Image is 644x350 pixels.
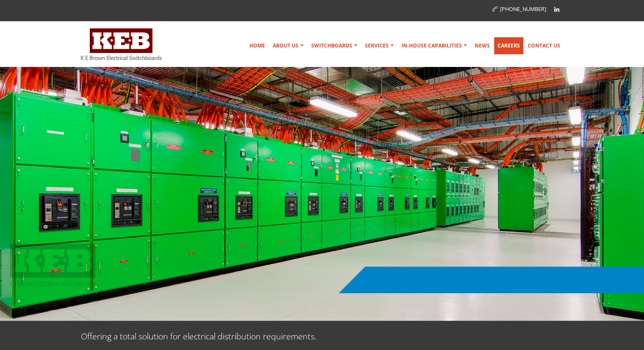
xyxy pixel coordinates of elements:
[492,6,546,13] a: [PHONE_NUMBER]
[81,329,317,342] p: Offering a total solution for electrical distribution requirements.
[308,37,361,54] a: Switchboards
[81,28,162,60] img: K E Brown Electrical Switchboards
[471,37,493,54] a: News
[246,37,268,54] a: Home
[494,37,523,54] a: Careers
[398,37,470,54] a: In-house Capabilities
[269,37,307,54] a: About Us
[550,3,563,16] a: Linkedin
[524,37,564,54] a: Contact Us
[362,37,397,54] a: Services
